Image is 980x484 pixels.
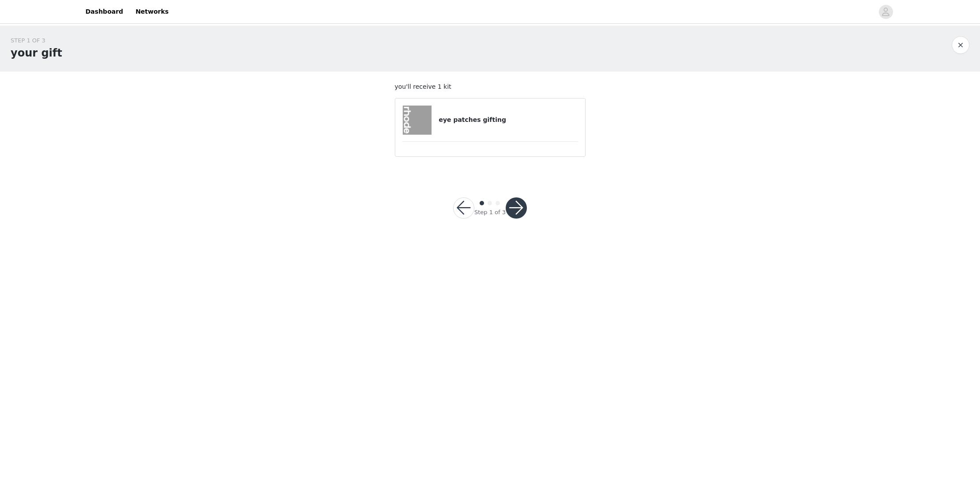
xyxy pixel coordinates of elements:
h4: eye patches gifting [439,115,578,125]
img: eye patches gifting [403,106,432,135]
p: you'll receive 1 kit [395,82,586,91]
div: Step 1 of 3 [474,208,506,217]
h1: your gift [11,45,62,61]
div: STEP 1 OF 3 [11,36,62,45]
div: avatar [882,5,890,19]
a: Dashboard [80,2,129,22]
a: Networks [130,2,174,22]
